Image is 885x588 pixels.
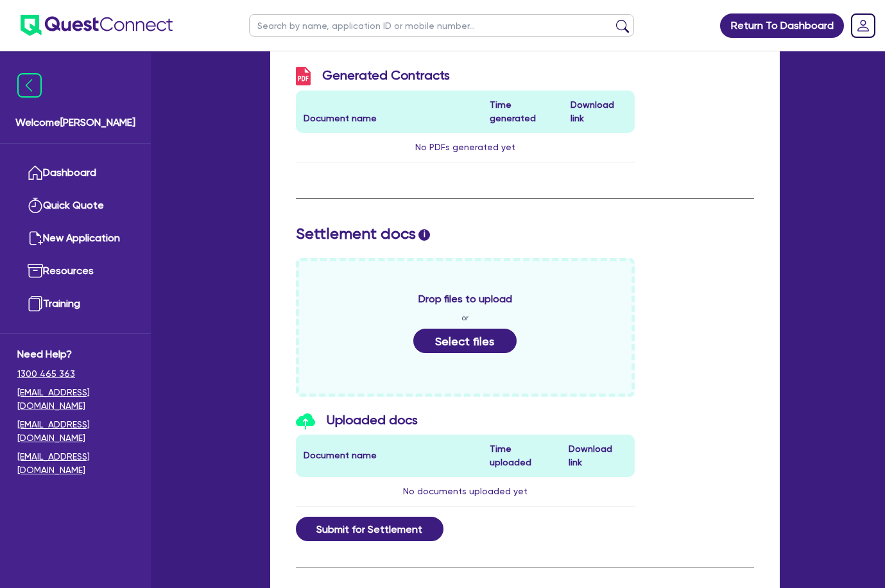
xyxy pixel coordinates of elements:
span: i [418,229,430,241]
input: Search by name, application ID or mobile number... [249,14,634,37]
h2: Settlement docs [296,225,754,243]
img: icon-menu-close [17,73,42,98]
h3: Uploaded docs [296,412,635,429]
a: [EMAIL_ADDRESS][DOMAIN_NAME] [17,418,133,445]
button: Submit for Settlement [296,517,443,541]
button: Select files [413,329,517,353]
img: icon-pdf [296,67,311,85]
td: No documents uploaded yet [296,477,635,506]
td: No PDFs generated yet [296,133,635,162]
img: quest-connect-logo-blue [21,15,173,36]
th: Time generated [482,91,563,133]
a: Dashboard [17,157,133,189]
span: or [461,312,468,324]
a: Training [17,288,133,320]
th: Download link [561,435,634,477]
a: Dropdown toggle [846,9,880,42]
img: training [28,296,43,311]
img: new-application [28,230,43,246]
img: quick-quote [28,198,43,213]
span: Need Help? [17,347,133,362]
th: Document name [296,91,482,133]
h3: Generated Contracts [296,67,635,85]
span: Welcome [PERSON_NAME] [15,115,135,130]
span: Drop files to upload [418,291,512,307]
th: Document name [296,435,482,477]
img: resources [28,263,43,279]
a: Quick Quote [17,189,133,222]
th: Download link [563,91,635,133]
img: icon-upload [296,413,315,429]
a: [EMAIL_ADDRESS][DOMAIN_NAME] [17,386,133,413]
th: Time uploaded [482,435,561,477]
a: New Application [17,222,133,255]
a: Return To Dashboard [720,13,844,38]
tcxspan: Call 1300 465 363 via 3CX [17,368,75,379]
a: Resources [17,255,133,288]
a: [EMAIL_ADDRESS][DOMAIN_NAME] [17,450,133,477]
